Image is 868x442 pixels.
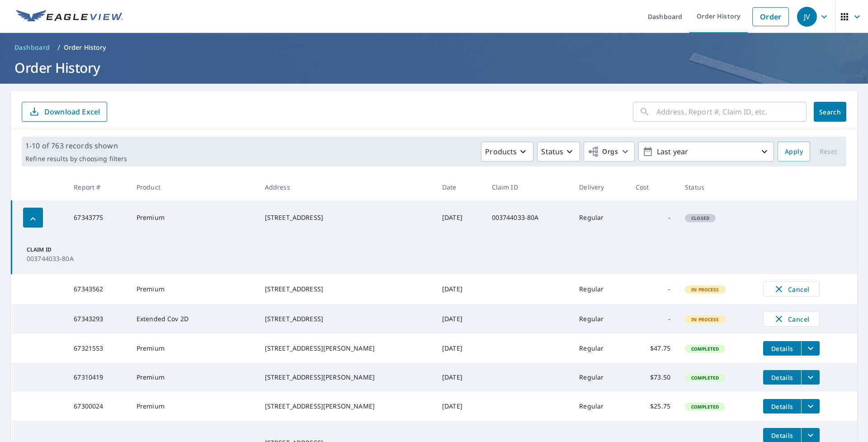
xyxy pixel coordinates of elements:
th: Delivery [572,174,628,200]
td: Premium [129,363,258,392]
td: 67300024 [66,392,129,421]
div: [STREET_ADDRESS][PERSON_NAME] [265,373,428,382]
td: [DATE] [435,392,485,421]
p: Products [485,146,517,157]
td: [DATE] [435,363,485,392]
th: Product [129,174,258,200]
button: detailsBtn-67310419 [763,370,801,385]
td: - [628,274,678,304]
td: - [628,304,678,334]
p: Last year [653,144,759,160]
span: Completed [686,404,724,410]
div: [STREET_ADDRESS] [265,285,428,294]
span: Details [769,431,796,440]
li: / [57,42,60,53]
td: $73.50 [628,363,678,392]
div: [STREET_ADDRESS] [265,314,428,323]
td: Premium [129,200,258,235]
td: Premium [129,392,258,421]
p: Status [541,146,563,157]
td: $47.75 [628,334,678,363]
span: In Process [686,286,725,293]
span: Search [821,108,839,116]
p: Order History [64,43,106,52]
div: [STREET_ADDRESS][PERSON_NAME] [265,402,428,411]
button: Status [537,142,580,162]
td: - [628,200,678,235]
p: Download Excel [44,107,100,117]
span: Completed [686,375,724,381]
td: Regular [572,200,628,235]
span: Details [769,344,796,353]
span: Dashboard [14,43,50,52]
a: Dashboard [11,40,54,55]
span: Closed [686,215,715,221]
td: [DATE] [435,200,485,235]
td: Premium [129,334,258,363]
td: Premium [129,274,258,304]
span: Cancel [773,314,810,324]
td: Regular [572,274,628,304]
td: $25.75 [628,392,678,421]
td: [DATE] [435,274,485,304]
img: EV Logo [16,10,123,24]
td: Extended Cov 2D [129,304,258,334]
p: Claim ID [27,246,81,254]
p: 1-10 of 763 records shown [25,140,127,151]
a: Order [752,7,789,26]
th: Claim ID [485,174,572,200]
td: 67343562 [66,274,129,304]
button: filesDropdownBtn-67310419 [801,370,820,385]
span: In Process [686,316,725,323]
div: [STREET_ADDRESS] [265,213,428,222]
button: detailsBtn-67300024 [763,399,801,413]
button: Last year [638,142,774,162]
p: 003744033-80A [27,254,81,263]
span: Details [769,373,796,382]
td: 67343775 [66,200,129,235]
span: Cancel [773,284,810,295]
button: Apply [778,142,810,162]
th: Report # [66,174,129,200]
td: Regular [572,334,628,363]
td: 003744033-80A [485,200,572,235]
td: [DATE] [435,304,485,334]
th: Status [678,174,756,200]
td: 67310419 [66,363,129,392]
button: detailsBtn-67321553 [763,341,801,356]
button: Products [481,142,533,162]
span: Orgs [588,146,618,157]
button: Download Excel [22,102,107,122]
input: Address, Report #, Claim ID, etc. [656,99,807,124]
span: Completed [686,346,724,352]
span: Apply [785,146,803,157]
span: Details [769,402,796,411]
div: [STREET_ADDRESS][PERSON_NAME] [265,344,428,353]
td: Regular [572,304,628,334]
div: JV [797,7,817,27]
th: Cost [628,174,678,200]
button: filesDropdownBtn-67321553 [801,341,820,356]
td: [DATE] [435,334,485,363]
td: 67343293 [66,304,129,334]
th: Date [435,174,485,200]
button: Orgs [584,142,635,162]
button: Cancel [763,281,820,297]
p: Refine results by choosing filters [25,155,127,163]
nav: breadcrumb [11,40,857,55]
th: Address [258,174,435,200]
td: 67321553 [66,334,129,363]
td: Regular [572,392,628,421]
button: Cancel [763,311,820,327]
h1: Order History [11,58,857,77]
button: filesDropdownBtn-67300024 [801,399,820,413]
button: Search [814,102,846,122]
td: Regular [572,363,628,392]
